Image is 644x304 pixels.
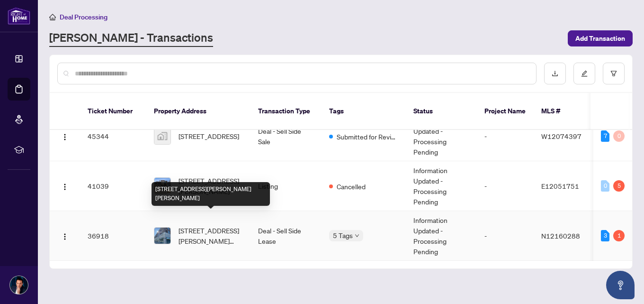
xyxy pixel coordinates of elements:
td: - [477,211,534,261]
td: Deal - Sell Side Lease [250,211,322,261]
span: [STREET_ADDRESS][PERSON_NAME] [179,175,243,196]
img: Logo [61,133,69,141]
button: download [544,63,566,84]
div: 1 [613,230,625,241]
img: Profile Icon [10,276,28,294]
span: [STREET_ADDRESS][PERSON_NAME][PERSON_NAME] [179,225,243,246]
img: thumbnail-img [154,178,170,194]
div: 7 [601,130,609,142]
img: thumbnail-img [154,128,170,144]
td: 45344 [80,111,146,161]
td: Listing [250,161,322,211]
div: [STREET_ADDRESS][PERSON_NAME][PERSON_NAME] [152,182,270,206]
th: Status [406,93,477,130]
div: 5 [613,180,625,192]
td: 36918 [80,211,146,261]
div: 3 [601,230,609,241]
td: - [477,111,534,161]
span: download [552,70,558,77]
span: home [49,14,56,20]
img: thumbnail-img [154,228,170,244]
span: Cancelled [337,181,366,192]
div: 0 [601,180,609,192]
a: [PERSON_NAME] - Transactions [49,30,213,47]
button: Add Transaction [568,30,633,46]
div: 0 [613,130,625,142]
th: Tags [322,93,406,130]
th: MLS # [534,93,590,130]
span: edit [581,70,588,77]
button: filter [603,63,625,84]
span: down [355,233,359,238]
td: Deal - Sell Side Sale [250,111,322,161]
button: Logo [57,228,72,243]
th: Ticket Number [80,93,146,130]
button: Logo [57,178,72,193]
span: 5 Tags [333,230,353,241]
img: Logo [61,183,69,191]
td: Information Updated - Processing Pending [406,111,477,161]
td: Information Updated - Processing Pending [406,211,477,261]
button: Open asap [606,271,635,299]
th: Transaction Type [250,93,322,130]
span: Deal Processing [60,13,107,21]
img: Logo [61,233,69,240]
th: Property Address [146,93,250,130]
button: edit [573,63,595,84]
td: - [477,161,534,211]
span: filter [610,70,617,77]
span: Add Transaction [575,31,625,46]
img: logo [8,7,30,25]
td: 41039 [80,161,146,211]
span: [STREET_ADDRESS] [179,131,239,141]
span: W12074397 [541,132,581,140]
span: N12160288 [541,231,580,240]
td: Information Updated - Processing Pending [406,161,477,211]
th: Project Name [477,93,534,130]
span: E12051751 [541,182,579,190]
span: Submitted for Review [337,131,398,142]
button: Logo [57,129,72,144]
